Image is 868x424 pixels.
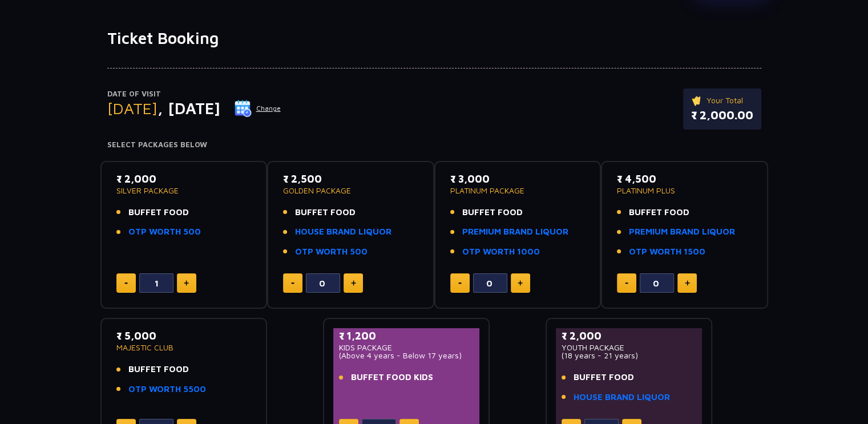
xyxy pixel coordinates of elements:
[450,171,586,187] p: ₹ 3,000
[458,282,462,284] img: minus
[518,280,523,286] img: plus
[116,344,252,352] p: MAJESTIC CLUB
[339,352,474,360] p: (Above 4 years - Below 17 years)
[462,206,523,219] span: BUFFET FOOD
[116,187,252,195] p: SILVER PACKAGE
[295,245,368,259] a: OTP WORTH 500
[617,187,752,195] p: PLATINUM PLUS
[691,94,753,107] p: Your Total
[128,206,189,219] span: BUFFET FOOD
[685,280,690,286] img: plus
[691,94,703,107] img: ticket
[107,88,281,100] p: Date of Visit
[625,282,628,284] img: minus
[339,328,474,344] p: ₹ 1,200
[158,99,220,118] span: , [DATE]
[574,371,634,384] span: BUFFET FOOD
[295,206,356,219] span: BUFFET FOOD
[295,225,391,239] a: HOUSE BRAND LIQUOR
[184,280,189,286] img: plus
[562,344,697,352] p: YOUTH PACKAGE
[691,107,753,124] p: ₹ 2,000.00
[128,225,201,239] a: OTP WORTH 500
[234,99,281,118] button: Change
[107,99,158,118] span: [DATE]
[283,171,418,187] p: ₹ 2,500
[291,282,294,284] img: minus
[562,352,697,360] p: (18 years - 21 years)
[351,371,433,384] span: BUFFET FOOD KIDS
[128,363,189,376] span: BUFFET FOOD
[617,171,752,187] p: ₹ 4,500
[629,206,689,219] span: BUFFET FOOD
[116,328,252,344] p: ₹ 5,000
[116,171,252,187] p: ₹ 2,000
[450,187,586,195] p: PLATINUM PACKAGE
[629,225,735,239] a: PREMIUM BRAND LIQUOR
[124,282,128,284] img: minus
[462,245,540,259] a: OTP WORTH 1000
[629,245,705,259] a: OTP WORTH 1500
[562,328,697,344] p: ₹ 2,000
[283,187,418,195] p: GOLDEN PACKAGE
[351,280,356,286] img: plus
[339,344,474,352] p: KIDS PACKAGE
[107,29,761,48] h1: Ticket Booking
[128,383,206,396] a: OTP WORTH 5500
[462,225,568,239] a: PREMIUM BRAND LIQUOR
[574,391,670,404] a: HOUSE BRAND LIQUOR
[107,140,761,150] h4: Select Packages Below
